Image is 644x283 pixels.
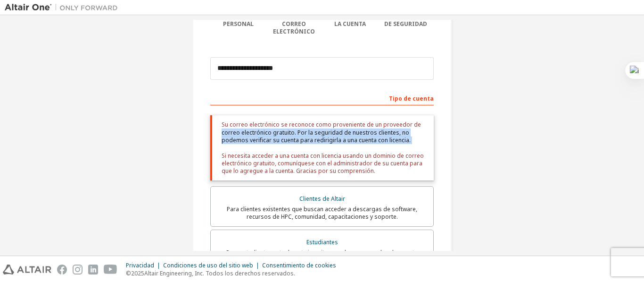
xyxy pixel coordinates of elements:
font: Altair Engineering, Inc. Todos los derechos reservados. [144,269,295,277]
img: instagram.svg [73,265,83,274]
font: Si necesita acceder a una cuenta con licencia usando un dominio de correo electrónico gratuito, c... [222,152,424,175]
font: Información de la cuenta [323,12,377,28]
font: Estudiantes [306,238,338,246]
font: Configuración de seguridad [380,12,431,28]
font: 2025 [131,269,144,277]
font: Su correo electrónico se reconoce como proveniente de un proveedor de correo electrónico gratuito... [222,120,421,144]
font: Tipo de cuenta [389,94,434,103]
img: facebook.svg [57,265,67,274]
img: linkedin.svg [88,265,98,274]
img: youtube.svg [104,265,117,274]
img: Altair Uno [5,3,123,12]
font: Información personal [216,12,260,28]
img: altair_logo.svg [3,265,51,274]
font: Clientes de Altair [299,195,345,203]
font: Consentimiento de cookies [262,261,336,269]
font: Para estudiantes actualmente inscritos que buscan acceder al paquete gratuito Altair Student Edit... [219,249,425,264]
font: Verificar correo electrónico [273,12,315,35]
font: Privacidad [126,261,154,269]
font: Para clientes existentes que buscan acceder a descargas de software, recursos de HPC, comunidad, ... [227,205,417,221]
font: © [126,269,131,277]
font: Condiciones de uso del sitio web [163,261,253,269]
